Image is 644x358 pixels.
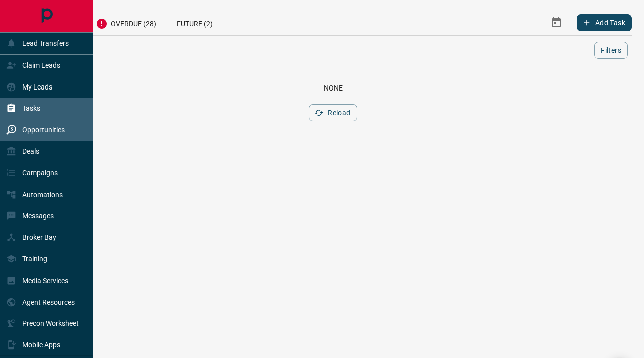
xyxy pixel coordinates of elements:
[544,11,569,35] button: Select Date Range
[594,42,628,59] button: Filters
[46,84,620,92] div: None
[577,14,632,31] button: Add Task
[167,10,223,35] div: Future (2)
[309,104,357,121] button: Reload
[86,10,167,35] div: Overdue (28)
